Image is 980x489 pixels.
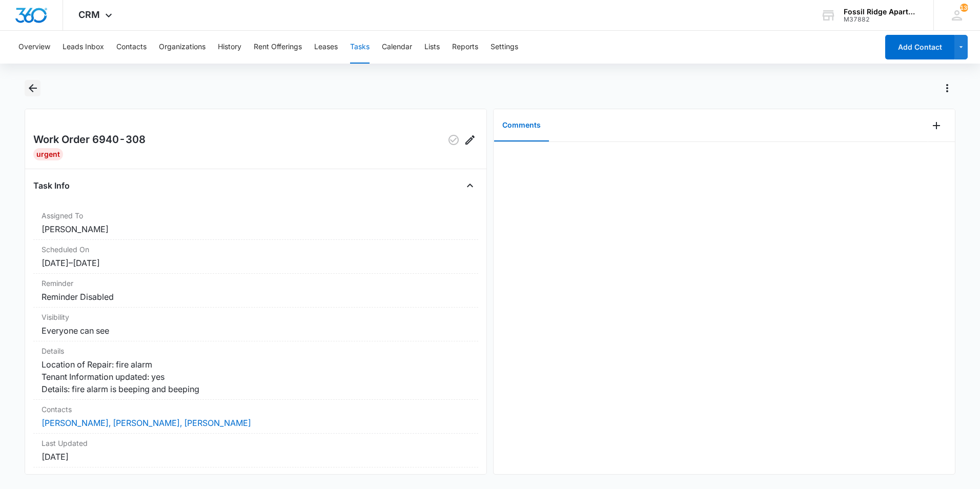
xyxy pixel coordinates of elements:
[254,31,302,64] button: Rent Offerings
[960,4,968,12] div: notifications count
[42,358,470,395] dd: Location of Repair: fire alarm Tenant Information updated: yes Details: fire alarm is beeping and...
[42,210,470,221] dt: Assigned To
[452,31,478,64] button: Reports
[42,345,470,356] dt: Details
[42,244,470,255] dt: Scheduled On
[25,80,40,96] button: Back
[42,278,470,289] dt: Reminder
[18,31,50,64] button: Overview
[42,451,470,463] dd: [DATE]
[960,4,968,12] span: 139
[939,80,955,96] button: Actions
[844,16,918,23] div: account id
[350,31,370,64] button: Tasks
[33,341,478,400] div: DetailsLocation of Repair: fire alarm Tenant Information updated: yes Details: fire alarm is beep...
[42,291,470,303] dd: Reminder Disabled
[424,31,440,64] button: Lists
[33,240,478,274] div: Scheduled On[DATE]–[DATE]
[314,31,338,64] button: Leases
[78,9,100,20] span: CRM
[42,472,470,482] dt: Created On
[159,31,206,64] button: Organizations
[33,274,478,308] div: ReminderReminder Disabled
[382,31,412,64] button: Calendar
[33,206,478,240] div: Assigned To[PERSON_NAME]
[885,35,954,59] button: Add Contact
[63,31,104,64] button: Leads Inbox
[33,179,70,192] h4: Task Info
[218,31,241,64] button: History
[491,31,518,64] button: Settings
[42,404,470,415] dt: Contacts
[42,312,470,322] dt: Visibility
[462,132,478,148] button: Edit
[928,117,945,134] button: Add Comment
[42,324,470,337] dd: Everyone can see
[33,400,478,434] div: Contacts[PERSON_NAME], [PERSON_NAME], [PERSON_NAME]
[462,177,478,194] button: Close
[42,438,470,449] dt: Last Updated
[42,257,470,269] dd: [DATE] – [DATE]
[33,132,146,148] h2: Work Order 6940-308
[33,148,63,160] div: Urgent
[844,8,918,16] div: account name
[42,418,251,428] a: [PERSON_NAME], [PERSON_NAME], [PERSON_NAME]
[494,110,549,141] button: Comments
[33,308,478,341] div: VisibilityEveryone can see
[33,434,478,467] div: Last Updated[DATE]
[42,223,470,235] dd: [PERSON_NAME]
[116,31,147,64] button: Contacts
